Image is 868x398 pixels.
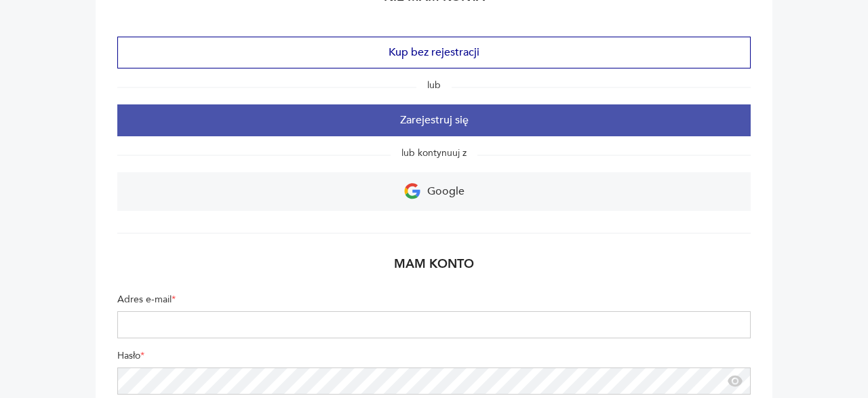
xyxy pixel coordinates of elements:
label: Adres e-mail [117,293,751,311]
button: Zarejestruj się [117,104,751,136]
label: Hasło [117,349,751,367]
p: Google [427,181,465,202]
h2: Mam konto [117,256,751,282]
button: Kup bez rejestracji [117,37,751,68]
img: Ikona Google [404,183,420,199]
span: lub [416,79,452,92]
a: Google [117,172,751,211]
span: lub kontynuuj z [391,146,477,159]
